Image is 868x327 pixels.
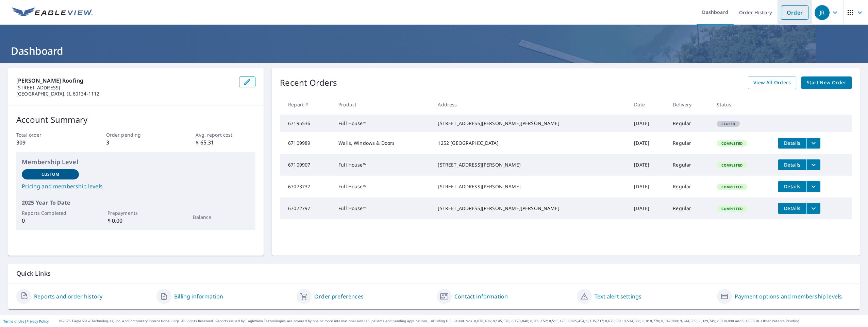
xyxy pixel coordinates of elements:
a: Billing information [174,292,223,300]
p: Avg. report cost [196,131,255,138]
p: Total order [16,131,76,138]
p: 0 [22,217,79,225]
span: Details [782,161,802,168]
span: Completed [717,163,746,168]
div: [STREET_ADDRESS][PERSON_NAME] [438,183,623,190]
td: Full House™ [333,197,432,219]
th: Report # [280,94,333,115]
button: filesDropdownBtn-67072797 [806,203,820,214]
button: filesDropdownBtn-67109989 [806,138,820,149]
p: [PERSON_NAME] Roofing [16,76,234,85]
a: Contact information [454,292,508,300]
button: detailsBtn-67072797 [778,203,806,214]
p: 2025 Year To Date [22,199,250,207]
th: Status [711,94,772,115]
td: Regular [667,115,711,132]
td: Regular [667,197,711,219]
p: Order pending [106,131,166,138]
div: 1252 [GEOGRAPHIC_DATA] [438,140,623,147]
p: © 2025 Eagle View Technologies, Inc. and Pictometry International Corp. All Rights Reserved. Repo... [59,319,865,324]
button: filesDropdownBtn-67109907 [806,159,820,170]
td: 67109989 [280,132,333,154]
p: $ 65.31 [196,138,255,147]
p: $ 0.00 [107,217,165,225]
a: View All Orders [748,76,796,89]
th: Delivery [667,94,711,115]
p: 3 [106,138,166,147]
a: Order [781,5,808,20]
td: [DATE] [629,176,667,197]
td: 67195536 [280,115,333,132]
p: 309 [16,138,76,147]
td: 67109907 [280,154,333,176]
button: detailsBtn-67109989 [778,138,806,149]
th: Date [629,94,667,115]
td: Full House™ [333,154,432,176]
p: Recent Orders [280,76,337,89]
td: [DATE] [629,115,667,132]
span: Completed [717,206,746,211]
button: detailsBtn-67109907 [778,159,806,170]
th: Address [432,94,629,115]
p: Balance [193,213,250,221]
a: Pricing and membership levels [22,182,250,190]
h1: Dashboard [8,44,860,58]
a: Start New Order [801,76,852,89]
span: Details [782,140,802,146]
a: Text alert settings [595,292,641,300]
div: [STREET_ADDRESS][PERSON_NAME] [438,161,623,168]
td: Regular [667,176,711,197]
span: Completed [717,185,746,189]
td: Regular [667,132,711,154]
td: Regular [667,154,711,176]
td: 67073737 [280,176,333,197]
p: Account Summary [16,114,255,126]
span: Details [782,183,802,190]
th: Product [333,94,432,115]
p: Prepayments [107,209,165,217]
td: [DATE] [629,197,667,219]
p: [STREET_ADDRESS] [16,85,234,91]
a: Order preferences [314,292,364,300]
span: Start New Order [807,79,846,87]
td: 67072797 [280,197,333,219]
button: detailsBtn-67073737 [778,181,806,192]
div: [STREET_ADDRESS][PERSON_NAME][PERSON_NAME] [438,120,623,127]
a: Payment options and membership levels [735,292,842,300]
td: Full House™ [333,115,432,132]
span: Completed [717,141,746,146]
p: Reports Completed [22,209,79,217]
p: Membership Level [22,157,250,167]
a: Terms of Use [3,319,24,324]
div: JR [815,5,830,20]
td: Walls, Windows & Doors [333,132,432,154]
img: EV Logo [12,7,93,18]
p: Custom [41,171,59,177]
td: [DATE] [629,154,667,176]
p: | [3,319,49,323]
p: Quick Links [16,269,852,278]
button: filesDropdownBtn-67073737 [806,181,820,192]
a: Privacy Policy [27,319,49,324]
span: View All Orders [753,79,791,87]
td: [DATE] [629,132,667,154]
td: Full House™ [333,176,432,197]
div: [STREET_ADDRESS][PERSON_NAME][PERSON_NAME] [438,205,623,212]
a: Reports and order history [34,292,102,300]
span: Closed [717,121,739,126]
span: Details [782,205,802,211]
p: [GEOGRAPHIC_DATA], IL 60134-1112 [16,91,234,97]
